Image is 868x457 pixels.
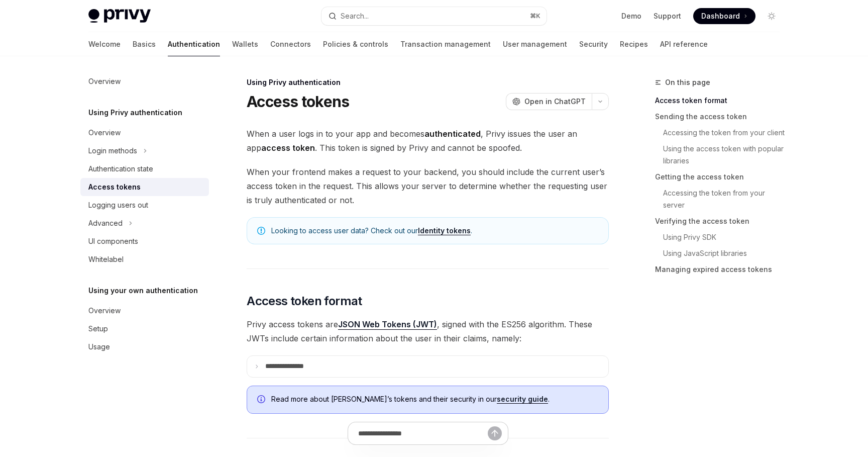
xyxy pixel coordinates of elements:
[323,32,388,56] a: Policies & controls
[168,32,220,56] a: Authentication
[247,293,362,309] span: Access token format
[663,141,788,169] a: Using the access token with popular libraries
[80,160,209,178] a: Authentication state
[88,145,137,157] div: Login methods
[133,32,156,56] a: Basics
[271,394,598,404] span: Read more about [PERSON_NAME]’s tokens and their security in our .
[88,9,151,23] img: light logo
[418,226,471,235] a: Identity tokens
[80,124,209,142] a: Overview
[80,72,209,90] a: Overview
[88,181,141,193] div: Access tokens
[621,11,641,21] a: Demo
[663,185,788,213] a: Accessing the token from your server
[655,93,788,109] a: Access token format
[497,395,548,404] a: security guide
[655,213,788,229] a: Verifying the access token
[80,338,209,356] a: Usage
[247,77,609,87] div: Using Privy authentication
[257,395,267,405] svg: Info
[693,8,755,24] a: Dashboard
[247,317,609,345] span: Privy access tokens are , signed with the ES256 algorithm. These JWTs include certain information...
[80,302,209,320] a: Overview
[88,235,138,247] div: UI components
[80,196,209,214] a: Logging users out
[247,165,609,207] span: When your frontend makes a request to your backend, you should include the current user’s access ...
[88,341,110,353] div: Usage
[701,11,740,21] span: Dashboard
[88,305,121,317] div: Overview
[88,32,121,56] a: Welcome
[257,227,265,235] svg: Note
[80,320,209,338] a: Setup
[80,232,209,250] a: UI components
[663,125,788,141] a: Accessing the token from your client
[400,32,491,56] a: Transaction management
[579,32,608,56] a: Security
[270,32,311,56] a: Connectors
[88,75,121,87] div: Overview
[88,285,198,297] h5: Using your own authentication
[88,127,121,139] div: Overview
[660,32,708,56] a: API reference
[655,169,788,185] a: Getting the access token
[80,178,209,196] a: Access tokens
[424,129,481,139] strong: authenticated
[488,426,502,440] button: Send message
[321,7,547,25] button: Search...⌘K
[261,143,315,153] strong: access token
[88,107,182,119] h5: Using Privy authentication
[506,93,592,110] button: Open in ChatGPT
[88,199,148,211] div: Logging users out
[655,109,788,125] a: Sending the access token
[665,76,710,88] span: On this page
[88,217,123,229] div: Advanced
[620,32,648,56] a: Recipes
[232,32,258,56] a: Wallets
[503,32,567,56] a: User management
[80,250,209,268] a: Whitelabel
[247,127,609,155] span: When a user logs in to your app and becomes , Privy issues the user an app . This token is signed...
[655,261,788,278] a: Managing expired access tokens
[88,323,108,335] div: Setup
[764,8,780,24] button: Toggle dark mode
[338,319,437,330] a: JSON Web Tokens (JWT)
[524,97,586,107] span: Open in ChatGPT
[271,226,598,236] span: Looking to access user data? Check out our .
[530,12,540,20] span: ⌘ K
[663,245,788,261] a: Using JavaScript libraries
[88,253,124,265] div: Whitelabel
[88,163,153,175] div: Authentication state
[663,229,788,245] a: Using Privy SDK
[654,11,681,21] a: Support
[341,10,369,22] div: Search...
[247,93,349,111] h1: Access tokens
